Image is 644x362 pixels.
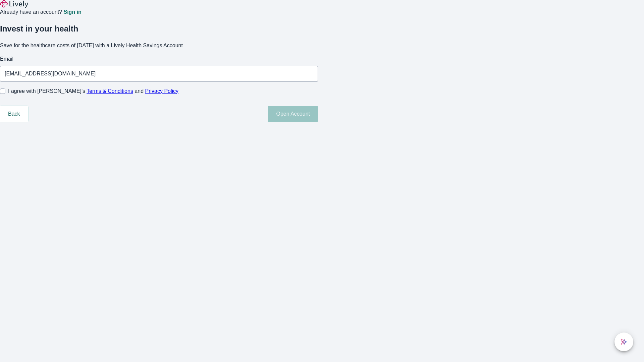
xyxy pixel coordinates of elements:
a: Privacy Policy [145,88,179,94]
button: chat [614,333,633,351]
a: Sign in [63,9,81,15]
span: I agree with [PERSON_NAME]’s and [8,87,178,95]
svg: Lively AI Assistant [621,339,627,345]
a: Terms & Conditions [87,88,133,94]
